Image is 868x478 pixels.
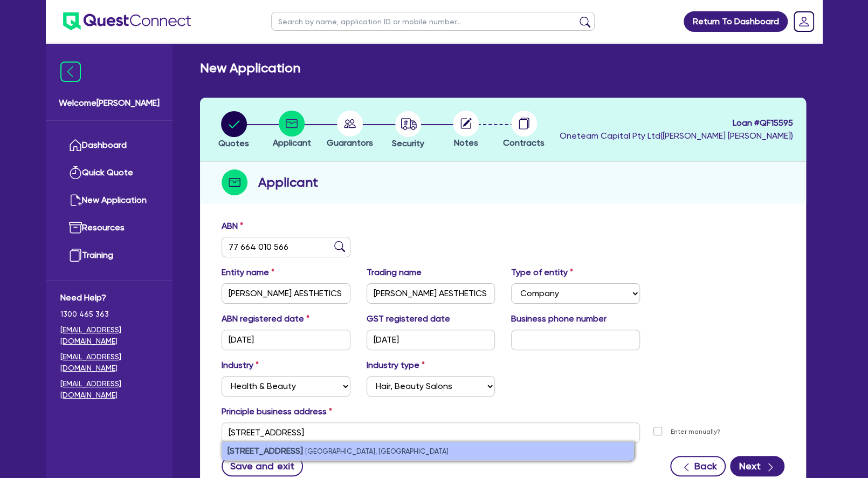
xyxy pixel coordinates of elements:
img: quick-quote [69,166,82,179]
label: Business phone number [511,312,607,325]
label: ABN [222,220,243,233]
img: quest-connect-logo-blue [63,12,191,30]
h2: New Application [200,60,300,76]
img: abn-lookup icon [334,241,345,252]
span: Guarantors [327,138,373,148]
button: Quotes [218,111,250,151]
span: Oneteam Capital Pty Ltd ( [PERSON_NAME] [PERSON_NAME] ) [560,131,793,141]
a: Resources [60,214,158,242]
span: Welcome [PERSON_NAME] [59,97,160,110]
label: Entity name [222,266,274,279]
span: Need Help? [60,291,158,304]
a: Training [60,242,158,269]
a: Dropdown toggle [790,8,818,36]
input: Search by name, application ID or mobile number... [271,12,595,31]
a: Dashboard [60,132,158,159]
img: icon-menu-close [60,62,81,82]
label: Type of entity [511,266,573,279]
span: Security [392,138,424,148]
small: [GEOGRAPHIC_DATA], [GEOGRAPHIC_DATA] [305,447,449,455]
a: Quick Quote [60,159,158,187]
label: Industry type [367,359,425,372]
label: GST registered date [367,312,450,325]
a: Return To Dashboard [684,11,788,32]
a: New Application [60,187,158,214]
a: [EMAIL_ADDRESS][DOMAIN_NAME] [60,351,158,374]
span: 1300 465 363 [60,309,158,320]
label: ABN registered date [222,312,309,325]
img: training [69,249,82,262]
span: Applicant [273,138,311,148]
img: step-icon [222,169,247,195]
button: Next [730,456,784,476]
img: resources [69,221,82,234]
label: Trading name [367,266,422,279]
label: Industry [222,359,259,372]
input: DD / MM / YYYY [222,330,350,350]
input: DD / MM / YYYY [367,330,495,350]
span: Loan # QF15595 [560,117,793,129]
a: [EMAIL_ADDRESS][DOMAIN_NAME] [60,324,158,347]
button: Back [670,456,726,476]
span: Notes [454,138,478,148]
label: Enter manually? [671,427,720,437]
label: Principle business address [222,405,332,418]
a: [EMAIL_ADDRESS][DOMAIN_NAME] [60,378,158,401]
strong: [STREET_ADDRESS] [228,446,303,456]
span: Quotes [218,138,249,148]
button: Security [391,111,425,151]
h2: Applicant [258,173,318,192]
span: Contracts [503,138,545,148]
img: new-application [69,194,82,207]
button: Save and exit [222,456,303,476]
